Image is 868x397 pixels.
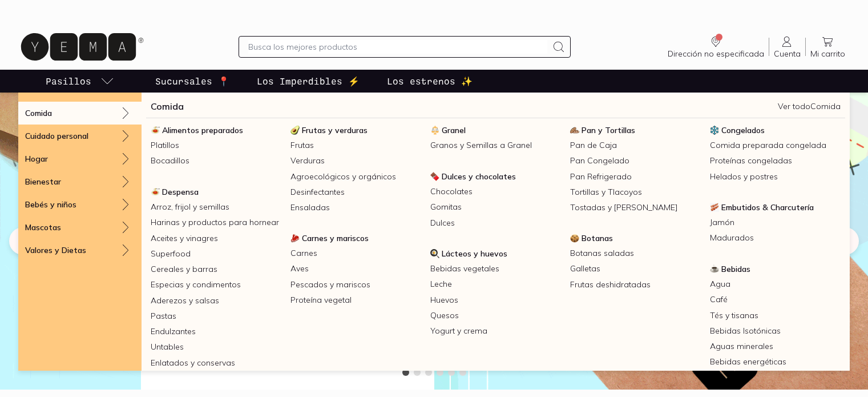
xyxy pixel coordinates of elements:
[146,123,286,138] a: Alimentos preparadosAlimentos preparados
[146,262,286,277] a: Cereales y barras
[146,138,286,153] a: Platillos
[146,215,286,230] a: Harinas y productos para hornear
[426,138,566,153] a: Granos y Semillas a Granel
[255,70,362,93] a: Los Imperdibles ⚡️
[290,126,300,135] img: Frutas y verduras
[705,339,845,354] a: Aguas minerales
[286,200,426,215] a: Ensaladas
[286,138,426,153] a: Frutas
[286,169,426,185] a: Agroecológicos y orgánicos
[570,126,579,135] img: Pan y Tortillas
[146,231,286,246] a: Aceites y vinagres
[430,249,439,258] img: Lácteos y huevos
[705,262,845,276] a: BebidasBebidas
[153,70,232,93] a: Sucursales 📍
[442,125,466,135] span: Granel
[582,233,613,243] span: Botanas
[426,292,566,308] a: Huevos
[442,171,516,182] span: Dulces y chocolates
[387,74,473,88] p: Los estrenos ✨
[566,153,705,169] a: Pan Congelado
[25,245,86,255] p: Valores y Dietas
[426,246,566,261] a: Lácteos y huevosLácteos y huevos
[668,49,764,59] span: Dirección no especificada
[566,169,705,185] a: Pan Refrigerado
[25,177,61,187] p: Bienestar
[146,339,286,355] a: Untables
[710,126,719,135] img: Congelados
[806,35,850,59] a: Mi carrito
[146,293,286,308] a: Aderezos y salsas
[705,215,845,230] a: Jamón
[663,35,769,59] a: Dirección no especificada
[769,35,805,59] a: Cuenta
[566,138,705,153] a: Pan de Caja
[566,123,705,138] a: Pan y TortillasPan y Tortillas
[705,169,845,185] a: Helados y postres
[705,370,845,386] a: Cervezas, vinos y licores
[146,199,286,215] a: Arroz, frijol y semillas
[426,261,566,276] a: Bebidas vegetales
[151,126,160,135] img: Alimentos preparados
[146,355,286,371] a: Enlatados y conservas
[286,277,426,292] a: Pescados y mariscos
[430,172,439,181] img: Dulces y chocolates
[705,308,845,323] a: Tés y tisanas
[778,101,841,111] a: Ver todoComida
[566,185,705,200] a: Tortillas y Tlacoyos
[162,187,199,197] span: Despensa
[810,49,845,59] span: Mi carrito
[286,123,426,138] a: Frutas y verdurasFrutas y verduras
[705,230,845,246] a: Madurados
[426,308,566,323] a: Quesos
[46,74,91,88] p: Pasillos
[566,246,705,261] a: Botanas saladas
[146,153,286,169] a: Bocadillos
[426,123,566,138] a: GranelGranel
[286,261,426,276] a: Aves
[442,248,507,259] span: Lácteos y huevos
[710,264,719,274] img: Bebidas
[570,234,579,243] img: Botanas
[290,234,300,243] img: Carnes y mariscos
[774,49,801,59] span: Cuenta
[705,123,845,138] a: CongeladosCongelados
[286,292,426,308] a: Proteína vegetal
[146,324,286,339] a: Endulzantes
[426,276,566,292] a: Leche
[248,40,548,54] input: Busca los mejores productos
[705,276,845,292] a: Agua
[705,292,845,307] a: Café
[426,323,566,339] a: Yogurt y crema
[430,126,439,135] img: Granel
[25,108,52,118] p: Comida
[705,153,845,169] a: Proteínas congeladas
[705,200,845,215] a: Embutidos & CharcuteríaEmbutidos & Charcutería
[705,138,845,153] a: Comida preparada congelada
[25,131,88,141] p: Cuidado personal
[566,277,705,292] a: Frutas deshidratadas
[426,184,566,199] a: Chocolates
[705,354,845,370] a: Bebidas energéticas
[43,70,116,93] a: pasillo-todos-link
[286,231,426,246] a: Carnes y mariscosCarnes y mariscos
[426,169,566,184] a: Dulces y chocolatesDulces y chocolates
[25,222,61,232] p: Mascotas
[426,199,566,215] a: Gomitas
[162,125,243,135] span: Alimentos preparados
[257,74,360,88] p: Los Imperdibles ⚡️
[302,233,369,243] span: Carnes y mariscos
[25,154,48,164] p: Hogar
[582,125,635,135] span: Pan y Tortillas
[705,323,845,339] a: Bebidas Isotónicas
[721,125,765,135] span: Congelados
[146,308,286,324] a: Pastas
[146,185,286,199] a: DespensaDespensa
[146,246,286,262] a: Superfood
[566,200,705,215] a: Tostadas y [PERSON_NAME]
[286,153,426,169] a: Verduras
[25,199,76,210] p: Bebés y niños
[151,99,184,113] a: Comida
[151,187,160,197] img: Despensa
[566,231,705,246] a: BotanasBotanas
